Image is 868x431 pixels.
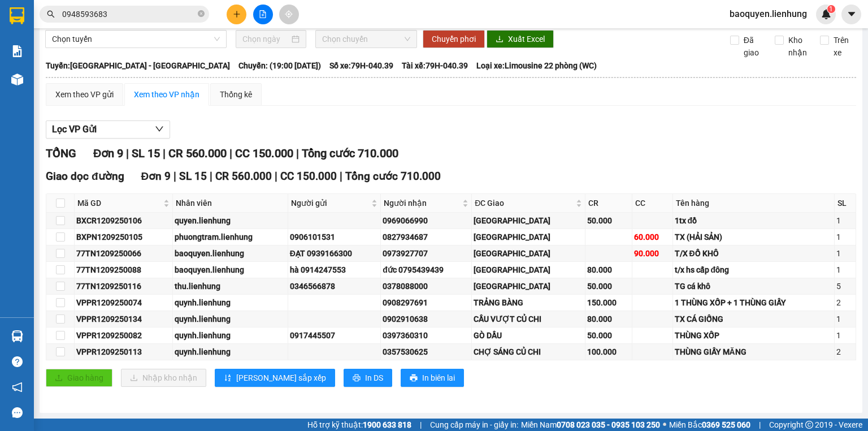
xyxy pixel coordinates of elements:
[296,146,299,160] span: |
[663,423,666,427] span: ⚪️
[363,420,411,429] strong: 1900 633 818
[290,280,379,292] div: 0346566878
[46,170,124,183] span: Giao dọc đường
[175,313,286,325] div: quynh.lienhung
[76,247,171,260] div: 77TN1209250066
[75,245,173,262] td: 77TN1209250066
[739,34,767,59] span: Đã giao
[402,59,468,72] span: Tài xế: 79H-040.39
[173,194,288,213] th: Nhân viên
[474,313,583,325] div: CẦU VƯỢT CỦ CHI
[475,197,574,209] span: ĐC Giao
[587,264,630,276] div: 80.000
[675,296,833,309] div: 1 THÙNG XỐP + 1 THÙNG GIẤY
[175,264,286,276] div: baoquyen.lienhung
[279,5,299,24] button: aim
[383,313,470,325] div: 0902910638
[175,214,286,227] div: quyen.lienhung
[76,231,171,243] div: BXPN1209250105
[836,296,854,309] div: 2
[76,214,171,227] div: BXCR1209250106
[173,170,176,183] span: |
[344,369,392,387] button: printerIn DS
[587,296,630,309] div: 150.000
[675,214,833,227] div: 1tx đồ
[75,229,173,245] td: BXPN1209250105
[259,10,267,18] span: file-add
[340,170,342,183] span: |
[383,247,470,260] div: 0973927707
[47,10,55,18] span: search
[76,329,171,342] div: VPPR1209250082
[155,124,164,133] span: down
[474,346,583,358] div: CHỢ SÁNG CỦ CHI
[496,35,504,44] span: download
[76,280,171,292] div: 77TN1209250116
[12,407,23,418] span: message
[163,146,166,160] span: |
[75,344,173,360] td: VPPR1209250113
[11,45,23,57] img: solution-icon
[836,214,854,227] div: 1
[675,329,833,342] div: THÙNG XỐP
[215,170,272,183] span: CR 560.000
[11,330,23,342] img: warehouse-icon
[215,369,335,387] button: sort-ascending[PERSON_NAME] sắp xếp
[291,197,370,209] span: Người gửi
[75,327,173,344] td: VPPR1209250082
[179,170,207,183] span: SL 15
[126,146,129,160] span: |
[280,170,337,183] span: CC 150.000
[345,170,441,183] span: Tổng cước 710.000
[12,356,23,367] span: question-circle
[476,59,597,72] span: Loại xe: Limousine 22 phòng (WC)
[383,296,470,309] div: 0908297691
[836,231,854,243] div: 1
[220,88,252,101] div: Thống kê
[422,372,455,384] span: In biên lai
[827,5,835,13] sup: 1
[587,313,630,325] div: 80.000
[175,231,286,243] div: phuongtram.lienhung
[675,346,833,358] div: THÙNG GIẤY MĂNG
[675,247,833,260] div: T/X ĐỒ KHÔ
[829,5,833,13] span: 1
[132,146,160,160] span: SL 15
[46,61,230,70] b: Tuyến: [GEOGRAPHIC_DATA] - [GEOGRAPHIC_DATA]
[841,5,861,24] button: caret-down
[587,280,630,292] div: 50.000
[474,231,583,243] div: [GEOGRAPHIC_DATA]
[75,311,173,327] td: VPPR1209250134
[75,278,173,295] td: 77TN1209250116
[227,5,246,24] button: plus
[474,296,583,309] div: TRẢNG BÀNG
[290,247,379,260] div: ĐẠT 0939166300
[175,346,286,358] div: quynh.lienhung
[383,280,470,292] div: 0378088000
[675,231,833,243] div: TX (HẢI SẢN)
[474,247,583,260] div: [GEOGRAPHIC_DATA]
[634,247,671,260] div: 90.000
[302,146,398,160] span: Tổng cước 710.000
[93,146,123,160] span: Đơn 9
[383,329,470,342] div: 0397360310
[423,30,485,48] button: Chuyển phơi
[836,313,854,325] div: 1
[233,10,241,18] span: plus
[420,419,422,431] span: |
[805,421,813,429] span: copyright
[46,120,170,139] button: Lọc VP Gửi
[175,247,286,260] div: baoquyen.lienhung
[675,313,833,325] div: TX CÁ GIỐNG
[76,346,171,358] div: VPPR1209250113
[210,170,212,183] span: |
[224,374,232,383] span: sort-ascending
[474,329,583,342] div: GÒ DẦU
[236,372,326,384] span: [PERSON_NAME] sắp xếp
[508,33,545,45] span: Xuất Excel
[290,329,379,342] div: 0917445507
[835,194,856,213] th: SL
[253,5,273,24] button: file-add
[353,374,361,383] span: printer
[134,88,199,101] div: Xem theo VP nhận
